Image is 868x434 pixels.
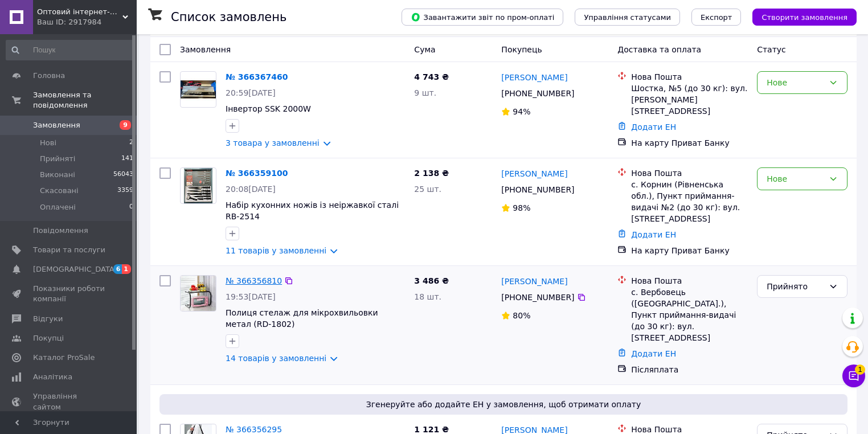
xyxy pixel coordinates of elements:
[842,365,865,387] button: Чат з покупцем1
[33,372,72,382] span: Аналітика
[402,9,563,26] button: Завантажити звіт по пром-оплаті
[122,264,131,274] span: 1
[499,289,576,305] div: [PHONE_NUMBER]
[584,13,671,22] span: Управління статусами
[33,353,95,363] span: Каталог ProSale
[33,284,105,304] span: Показники роботи компанії
[226,138,320,148] a: 3 товара у замовленні
[226,292,276,301] span: 19:53[DATE]
[40,154,75,164] span: Прийняті
[33,391,105,412] span: Управління сайтом
[501,72,567,83] a: [PERSON_NAME]
[631,179,748,224] div: с. Корнин (Рівненська обл.), Пункт приймання-видачі №2 (до 30 кг): вул. [STREET_ADDRESS]
[226,169,288,178] a: № 366359100
[631,364,748,375] div: Післяплата
[414,45,435,54] span: Cума
[33,120,80,130] span: Замовлення
[414,88,436,97] span: 9 шт.
[226,104,311,113] a: Інвертор SSK 2000W
[631,275,748,286] div: Нова Пошта
[181,276,216,310] img: Фото товару
[40,186,79,196] span: Скасовані
[181,75,216,104] img: Фото товару
[631,286,748,343] div: с. Вербовець ([GEOGRAPHIC_DATA].), Пункт приймання-видачі (до 30 кг): вул. [STREET_ADDRESS]
[129,138,133,148] span: 2
[171,10,286,24] h1: Список замовлень
[513,107,530,116] span: 94%
[741,12,857,21] a: Створити замовлення
[184,168,212,203] img: Фото товару
[117,186,133,196] span: 3359
[414,292,441,301] span: 18 шт.
[226,88,276,97] span: 20:59[DATE]
[631,137,748,149] div: На карту Приват Банку
[855,365,865,375] span: 1
[180,275,216,312] a: Фото товару
[752,9,857,26] button: Створити замовлення
[37,17,137,27] div: Ваш ID: 2917984
[226,276,282,285] a: № 366356810
[33,71,65,81] span: Головна
[113,264,122,274] span: 6
[767,280,824,293] div: Прийнято
[761,13,847,22] span: Створити замовлення
[631,167,748,179] div: Нова Пошта
[33,90,137,110] span: Замовлення та повідомлення
[33,264,117,275] span: [DEMOGRAPHIC_DATA]
[767,173,824,185] div: Нове
[40,138,56,148] span: Нові
[40,170,75,180] span: Виконані
[226,354,326,363] a: 14 товарів у замовленні
[631,71,748,83] div: Нова Пошта
[226,185,276,194] span: 20:08[DATE]
[513,311,530,320] span: 80%
[180,71,216,108] a: Фото товару
[40,202,76,212] span: Оплачені
[180,167,216,204] a: Фото товару
[631,83,748,117] div: Шостка, №5 (до 30 кг): вул. [PERSON_NAME][STREET_ADDRESS]
[180,45,231,54] span: Замовлення
[33,314,63,324] span: Відгуки
[6,40,134,60] input: Пошук
[617,45,701,54] span: Доставка та оплата
[767,76,824,89] div: Нове
[501,276,567,287] a: [PERSON_NAME]
[226,200,399,221] a: Набір кухонних ножів із неіржавкої сталі RB-2514
[226,308,378,329] a: Полиця стелаж для мікрохвильовки метал (RD-1802)
[414,185,441,194] span: 25 шт.
[513,203,530,212] span: 98%
[499,182,576,198] div: [PHONE_NUMBER]
[691,9,742,26] button: Експорт
[33,226,88,236] span: Повідомлення
[414,169,449,178] span: 2 138 ₴
[120,120,131,130] span: 9
[226,72,288,81] a: № 366367460
[129,202,133,212] span: 0
[414,72,449,81] span: 4 743 ₴
[414,276,449,285] span: 3 486 ₴
[411,12,554,22] span: Завантажити звіт по пром-оплаті
[33,333,64,343] span: Покупці
[701,13,732,22] span: Експорт
[164,399,843,410] span: Згенеруйте або додайте ЕН у замовлення, щоб отримати оплату
[575,9,680,26] button: Управління статусами
[757,45,786,54] span: Статус
[631,122,676,132] a: Додати ЕН
[113,170,133,180] span: 56043
[631,230,676,239] a: Додати ЕН
[33,245,105,255] span: Товари та послуги
[37,7,122,17] span: Оптовий інтернет-магазин "Big Opt"
[631,349,676,358] a: Додати ЕН
[226,246,326,255] a: 11 товарів у замовленні
[631,245,748,256] div: На карту Приват Банку
[226,425,282,434] a: № 366356295
[414,425,449,434] span: 1 121 ₴
[501,168,567,179] a: [PERSON_NAME]
[121,154,133,164] span: 141
[501,45,542,54] span: Покупець
[499,85,576,101] div: [PHONE_NUMBER]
